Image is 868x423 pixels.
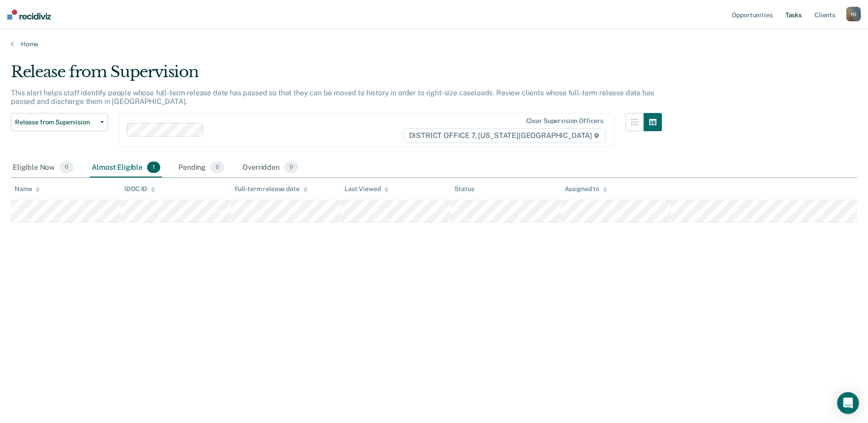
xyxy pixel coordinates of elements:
[526,117,603,125] div: Clear supervision officers
[846,7,861,21] button: HJ
[11,63,662,89] div: Release from Supervision
[15,185,40,193] div: Name
[837,392,859,414] div: Open Intercom Messenger
[11,89,654,106] p: This alert helps staff identify people whose full-term release date has passed so that they can b...
[124,185,155,193] div: IDOC ID
[345,185,389,193] div: Last Viewed
[846,7,861,21] div: H J
[235,185,308,193] div: Full-term release date
[284,162,298,173] span: 0
[177,158,226,178] div: Pending0
[11,40,857,48] a: Home
[454,185,474,193] div: Status
[11,158,75,178] div: Eligible Now0
[90,158,162,178] div: Almost Eligible1
[11,113,108,131] button: Release from Supervision
[59,162,74,173] span: 0
[147,162,160,173] span: 1
[210,162,224,173] span: 0
[15,118,97,126] span: Release from Supervision
[565,185,607,193] div: Assigned to
[7,10,51,20] img: Recidiviz
[241,158,300,178] div: Overridden0
[403,128,605,143] span: DISTRICT OFFICE 7, [US_STATE][GEOGRAPHIC_DATA]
